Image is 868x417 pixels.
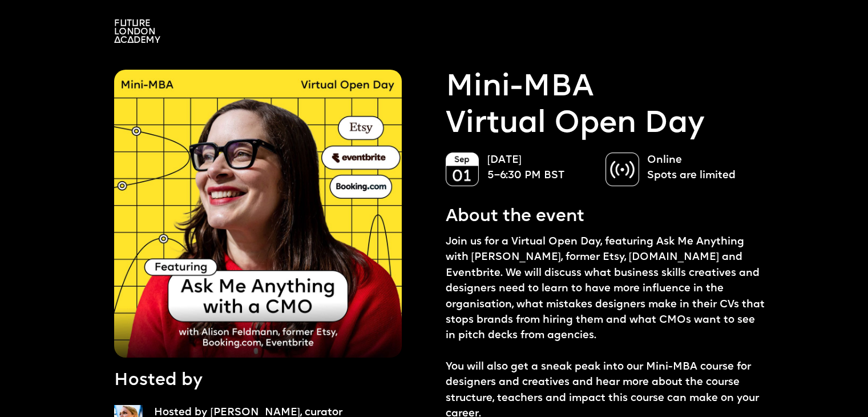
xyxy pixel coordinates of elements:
p: About the event [446,205,584,230]
p: Online Spots are limited [647,153,754,184]
img: A logo saying in 3 lines: Future London Academy [114,19,160,43]
p: [DATE] 5–6:30 PM BST [487,153,594,184]
p: Hosted by [114,369,203,394]
a: Mini-MBAVirtual Open Day [446,70,705,143]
